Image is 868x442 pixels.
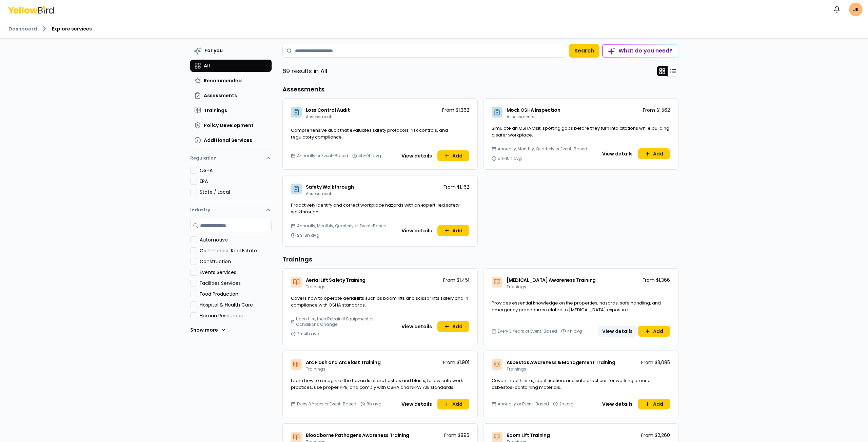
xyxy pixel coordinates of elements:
[200,312,272,319] label: Human Resources
[397,399,436,409] button: View details
[306,277,366,283] span: Aerial Lift Safety Training
[8,25,37,32] a: Dashboard
[200,167,272,174] label: OSHA
[204,92,237,99] span: Assessments
[498,401,549,407] span: Annually or Event-Based
[204,47,223,54] span: For you
[498,146,587,152] span: Annually, Monthly, Quarterly or Event-Based
[291,202,459,215] span: Proactively identify and correct workplace hazards with an expert-led safety walkthrough.
[200,189,272,195] label: State / Local
[507,107,560,113] span: Mock OSHA Inspection
[200,280,272,287] label: Facilities Services
[397,150,436,161] button: View details
[297,233,319,238] span: 2h-8h avg
[498,329,557,334] span: Every 3 Years or Event-Based
[397,225,436,236] button: View details
[567,329,582,334] span: 4h avg
[306,359,381,366] span: Arc Flash and Arc Blast Training
[367,401,381,407] span: 8h avg
[190,44,272,57] button: For you
[296,316,395,327] span: Upon Hire, then Retrain if Equipment or Conditions Change
[190,119,272,131] button: Policy Development
[190,75,272,87] button: Recommended
[200,301,272,308] label: Hospital & Health Care
[297,153,348,159] span: Annually or Event-Based
[641,432,670,439] p: From $2,260
[442,107,469,113] p: From $1,362
[306,184,354,190] span: Safety Walkthrough
[443,277,469,283] p: From $1,451
[397,321,436,332] button: View details
[204,107,227,114] span: Trainings
[190,323,226,337] button: Show more
[598,326,637,337] button: View details
[190,167,272,201] div: Regulation
[598,148,637,159] button: View details
[569,44,599,58] button: Search
[200,178,272,185] label: EPA
[200,258,272,265] label: Construction
[204,122,254,129] span: Policy Development
[507,277,596,283] span: [MEDICAL_DATA] Awareness Training
[638,148,670,159] button: Add
[507,114,534,120] span: Assessments
[306,284,325,290] span: Trainings
[190,104,272,117] button: Trainings
[437,399,469,409] button: Add
[291,377,463,391] span: Learn how to recognize the hazards of arc flashes and blasts, follow safe work practices, use pro...
[204,62,210,69] span: All
[306,114,334,120] span: Assessments
[638,326,670,337] button: Add
[190,219,272,342] div: Industry
[306,432,409,439] span: Bloodborne Pathogens Awareness Training
[643,277,670,283] p: From $1,366
[437,225,469,236] button: Add
[190,201,272,219] button: Industry
[507,359,615,366] span: Asbestos Awareness & Management Training
[437,321,469,332] button: Add
[507,366,526,372] span: Trainings
[437,150,469,161] button: Add
[498,156,522,161] span: 5h-10h avg
[358,153,381,159] span: 4h-9h avg
[492,125,669,138] span: Simulate an OSHA visit, spotting gaps before they turn into citations while building a safer work...
[643,107,670,113] p: From $1,562
[282,255,678,264] h3: Trainings
[52,25,92,32] span: Explore services
[204,137,252,144] span: Additional Services
[190,152,272,167] button: Regulation
[200,269,272,276] label: Events Services
[200,291,272,297] label: Food Production
[297,401,356,407] span: Every 3 Years or Event-Based
[602,44,678,58] button: What do you need?
[291,127,448,140] span: Comprehensive audit that evaluates safety protocols, risk controls, and regulatory compliance.
[603,45,678,57] div: What do you need?
[641,359,670,366] p: From $3,085
[297,331,319,337] span: 2h-4h avg
[492,300,661,313] span: Provides essential knowledge on the properties, hazards, safe handling, and emergency procedures ...
[306,191,334,196] span: Assessments
[507,284,526,290] span: Trainings
[204,77,242,84] span: Recommended
[200,247,272,254] label: Commercial Real Estate
[598,399,637,409] button: View details
[849,3,863,16] span: JK
[190,60,272,72] button: All
[507,432,550,439] span: Boom Lift Training
[190,134,272,146] button: Additional Services
[444,432,469,439] p: From $895
[282,85,678,94] h3: Assessments
[492,377,651,391] span: Covers health risks, identification, and safe practices for working around asbestos-containing ma...
[638,399,670,409] button: Add
[297,223,387,229] span: Annually, Monthly, Quarterly or Event-Based
[443,359,469,366] p: From $1,901
[559,401,574,407] span: 2h avg
[306,366,325,372] span: Trainings
[190,89,272,102] button: Assessments
[291,295,468,308] span: Covers how to operate aerial lifts such as boom lifts and scissor lifts safely and in compliance ...
[306,107,350,113] span: Loss Control Audit
[8,25,860,33] nav: breadcrumb
[282,66,327,76] p: 69 results in All
[200,236,272,243] label: Automotive
[443,184,469,190] p: From $1,162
